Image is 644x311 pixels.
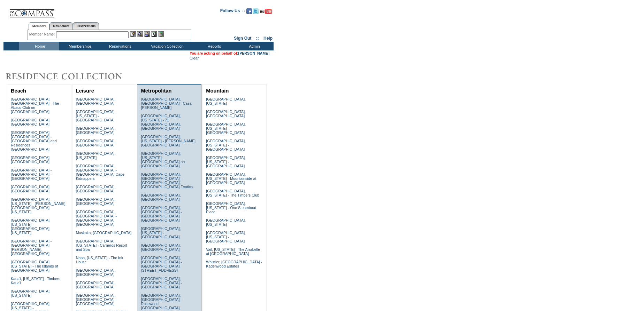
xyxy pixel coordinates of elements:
a: [GEOGRAPHIC_DATA], [US_STATE] [206,97,246,105]
a: [GEOGRAPHIC_DATA], [US_STATE] [11,289,51,297]
a: Reservations [73,22,99,30]
a: Vail, [US_STATE] - The Arrabelle at [GEOGRAPHIC_DATA] [206,247,260,256]
a: [GEOGRAPHIC_DATA], [GEOGRAPHIC_DATA] [141,243,181,252]
td: Admin [233,42,274,50]
td: Follow Us :: [220,8,245,16]
a: [PERSON_NAME] [238,51,269,55]
a: [GEOGRAPHIC_DATA], [US_STATE] - Carneros Resort and Spa [76,239,127,252]
img: View [137,31,143,37]
a: [GEOGRAPHIC_DATA], [GEOGRAPHIC_DATA] - Rosewood [GEOGRAPHIC_DATA] [141,293,182,310]
a: [GEOGRAPHIC_DATA], [US_STATE] - [GEOGRAPHIC_DATA] [206,139,246,151]
td: Home [19,42,59,50]
a: Sign Out [234,36,251,41]
a: [GEOGRAPHIC_DATA], [GEOGRAPHIC_DATA] [11,155,51,164]
img: Impersonate [144,31,150,37]
a: [GEOGRAPHIC_DATA], [GEOGRAPHIC_DATA] [11,185,51,193]
a: [GEOGRAPHIC_DATA], [US_STATE] - [GEOGRAPHIC_DATA] [76,110,116,122]
a: [GEOGRAPHIC_DATA], [US_STATE] - [GEOGRAPHIC_DATA] [141,226,181,239]
a: [GEOGRAPHIC_DATA], [US_STATE] - 71 [GEOGRAPHIC_DATA], [GEOGRAPHIC_DATA] [141,114,181,130]
a: Metropolitan [141,88,171,94]
a: Napa, [US_STATE] - The Ink House [76,256,123,264]
div: Member Name: [29,31,56,37]
td: Reservations [99,42,139,50]
a: [GEOGRAPHIC_DATA], [GEOGRAPHIC_DATA] - [GEOGRAPHIC_DATA] [GEOGRAPHIC_DATA] [76,210,117,226]
a: [GEOGRAPHIC_DATA], [GEOGRAPHIC_DATA] [206,110,246,118]
span: :: [256,36,259,41]
a: [GEOGRAPHIC_DATA], [US_STATE] - [PERSON_NAME][GEOGRAPHIC_DATA] [141,135,195,147]
a: [GEOGRAPHIC_DATA], [US_STATE] - The Islands of [GEOGRAPHIC_DATA] [11,260,58,272]
a: [GEOGRAPHIC_DATA], [GEOGRAPHIC_DATA] - [GEOGRAPHIC_DATA] [76,293,117,306]
a: Kaua'i, [US_STATE] - Timbers Kaua'i [11,277,60,285]
a: [GEOGRAPHIC_DATA], [US_STATE] - [GEOGRAPHIC_DATA] [206,155,246,168]
a: [GEOGRAPHIC_DATA], [GEOGRAPHIC_DATA] [76,126,116,135]
a: [GEOGRAPHIC_DATA], [GEOGRAPHIC_DATA] [76,268,116,277]
a: Whistler, [GEOGRAPHIC_DATA] - Kadenwood Estates [206,260,262,268]
a: [GEOGRAPHIC_DATA], [US_STATE] [206,218,246,226]
a: Clear [190,56,199,60]
img: b_edit.gif [130,31,136,37]
a: Members [29,22,50,30]
a: [GEOGRAPHIC_DATA], [US_STATE] - Mountainside at [GEOGRAPHIC_DATA] [206,172,256,185]
a: [GEOGRAPHIC_DATA] - [GEOGRAPHIC_DATA] - [GEOGRAPHIC_DATA] [11,168,52,181]
a: [GEOGRAPHIC_DATA], [GEOGRAPHIC_DATA] [76,185,116,193]
a: [GEOGRAPHIC_DATA], [GEOGRAPHIC_DATA] [76,97,116,105]
a: [GEOGRAPHIC_DATA], [GEOGRAPHIC_DATA] - [GEOGRAPHIC_DATA] [GEOGRAPHIC_DATA] [141,206,182,222]
a: [GEOGRAPHIC_DATA], [GEOGRAPHIC_DATA] [76,139,116,147]
td: Memberships [59,42,99,50]
span: You are acting on behalf of: [190,51,269,55]
a: Become our fan on Facebook [246,10,252,15]
td: Vacation Collection [139,42,193,50]
a: Subscribe to our YouTube Channel [260,10,272,15]
a: [GEOGRAPHIC_DATA], [GEOGRAPHIC_DATA] - [GEOGRAPHIC_DATA] Cape Kidnappers [76,164,124,181]
a: Follow us on Twitter [253,10,259,15]
a: Help [263,36,273,41]
a: [GEOGRAPHIC_DATA], [GEOGRAPHIC_DATA] - Casa [PERSON_NAME] [141,97,191,110]
a: [GEOGRAPHIC_DATA], [GEOGRAPHIC_DATA] [76,281,116,289]
img: Become our fan on Facebook [246,8,252,14]
a: Mountain [206,88,229,94]
a: Muskoka, [GEOGRAPHIC_DATA] [76,231,131,235]
a: [GEOGRAPHIC_DATA], [GEOGRAPHIC_DATA] - [GEOGRAPHIC_DATA] and Residences [GEOGRAPHIC_DATA] [11,130,57,151]
a: [GEOGRAPHIC_DATA], [US_STATE] - [GEOGRAPHIC_DATA], [US_STATE] [11,218,51,235]
a: Leisure [76,88,94,94]
a: [GEOGRAPHIC_DATA], [US_STATE] - The Timbers Club [206,189,259,197]
a: [GEOGRAPHIC_DATA], [US_STATE] - [PERSON_NAME][GEOGRAPHIC_DATA], [US_STATE] [11,197,66,214]
a: [GEOGRAPHIC_DATA], [US_STATE] - [GEOGRAPHIC_DATA] [206,122,246,135]
a: [GEOGRAPHIC_DATA], [GEOGRAPHIC_DATA] [11,118,51,126]
a: [GEOGRAPHIC_DATA], [GEOGRAPHIC_DATA] - The Abaco Club on [GEOGRAPHIC_DATA] [11,97,59,114]
img: Destinations by Exclusive Resorts [3,70,139,83]
a: [GEOGRAPHIC_DATA], [US_STATE] [76,151,116,160]
a: [GEOGRAPHIC_DATA], [US_STATE] - [GEOGRAPHIC_DATA] on [GEOGRAPHIC_DATA] [141,151,185,168]
a: [GEOGRAPHIC_DATA] - [GEOGRAPHIC_DATA][PERSON_NAME], [GEOGRAPHIC_DATA] [11,239,52,256]
a: [GEOGRAPHIC_DATA], [US_STATE] - [GEOGRAPHIC_DATA] [206,231,246,243]
img: Compass Home [9,3,55,18]
a: [GEOGRAPHIC_DATA], [GEOGRAPHIC_DATA] [76,197,116,206]
a: [GEOGRAPHIC_DATA], [GEOGRAPHIC_DATA] - [GEOGRAPHIC_DATA] [141,277,182,289]
a: [GEOGRAPHIC_DATA], [GEOGRAPHIC_DATA] - [GEOGRAPHIC_DATA], [GEOGRAPHIC_DATA] Exotica [141,172,193,189]
img: Follow us on Twitter [253,8,259,14]
img: Subscribe to our YouTube Channel [260,9,272,14]
a: [GEOGRAPHIC_DATA], [GEOGRAPHIC_DATA] - [GEOGRAPHIC_DATA][STREET_ADDRESS] [141,256,182,272]
img: Reservations [151,31,157,37]
img: b_calculator.gif [158,31,164,37]
a: Residences [49,22,73,30]
a: Beach [11,88,26,94]
a: [GEOGRAPHIC_DATA], [GEOGRAPHIC_DATA] [141,193,181,201]
td: Reports [193,42,233,50]
a: [GEOGRAPHIC_DATA], [US_STATE] - One Steamboat Place [206,201,256,214]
